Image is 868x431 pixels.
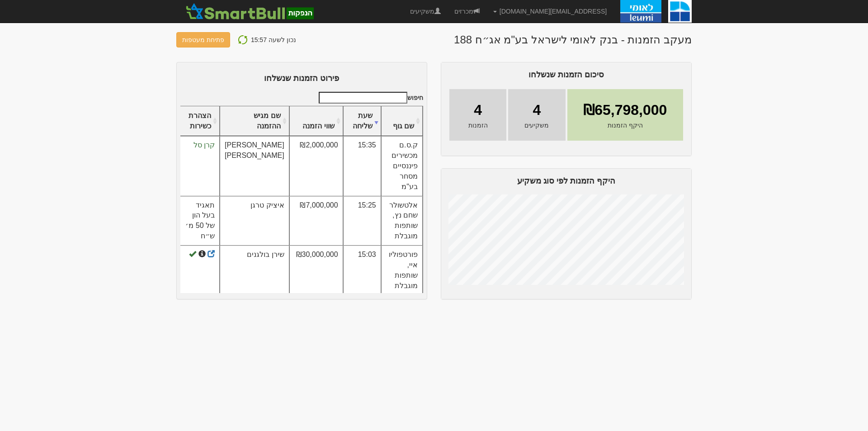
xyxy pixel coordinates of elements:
[220,246,289,295] td: שירן בולגנים
[183,2,316,20] img: SmartBull Logo
[180,106,220,137] th: הצהרת כשירות : activate to sort column ascending
[343,106,381,137] th: שעת שליחה : activate to sort column ascending
[381,136,423,196] td: ק.ס.ם מכשירים פיננסיים מסחר בע"מ
[319,92,407,104] input: חיפוש
[533,100,541,121] span: 4
[468,121,488,130] span: הזמנות
[343,196,381,246] td: 15:25
[583,100,667,121] span: ₪65,798,000
[454,34,692,46] h1: מעקב הזמנות - בנק לאומי לישראל בע"מ אג״ח 188
[220,196,289,246] td: איציק טרגן
[474,100,482,121] span: 4
[608,121,643,130] span: היקף הזמנות
[289,136,343,196] td: ₪2,000,000
[343,136,381,196] td: 15:35
[381,246,423,295] td: פורטפוליו איי, שותפות מוגבלת
[251,34,296,46] p: נכון לשעה 15:57
[264,74,339,83] span: פירוט הזמנות שנשלחו
[381,196,423,246] td: אלטשולר שחם נץ, שותפות מוגבלת
[289,196,343,246] td: ₪7,000,000
[528,70,604,79] span: סיכום הזמנות שנשלחו
[524,121,549,130] span: משקיעים
[381,106,423,137] th: שם גוף : activate to sort column ascending
[343,246,381,295] td: 15:03
[289,246,343,295] td: ₪30,000,000
[517,176,615,185] span: היקף הזמנות לפי סוג משקיע
[220,136,289,196] td: [PERSON_NAME] [PERSON_NAME]
[185,201,215,240] span: תאגיד בעל הון של 50 מ׳ ש״ח
[220,106,289,137] th: שם מגיש ההזמנה : activate to sort column ascending
[237,34,248,45] img: refresh-icon.png
[176,32,230,47] button: פתיחת מעטפות
[316,92,423,104] label: חיפוש
[289,106,343,137] th: שווי הזמנה : activate to sort column ascending
[193,141,215,149] span: קרן סל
